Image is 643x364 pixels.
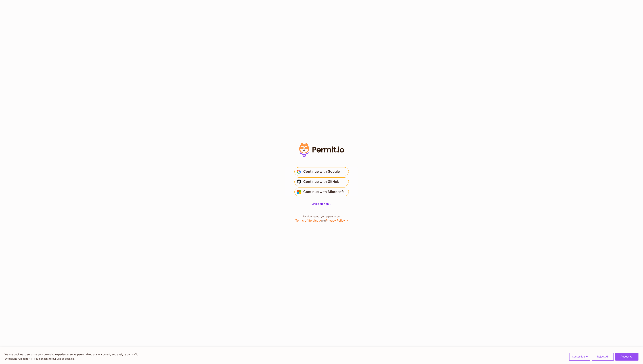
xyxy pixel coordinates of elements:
button: Continue with GitHub [294,177,349,186]
a: Single sign on -> [311,202,332,206]
p: We use cookies to enhance your browsing experience, serve personalized ads or content, and analyz... [5,352,139,357]
span: Continue with Microsoft [303,189,344,195]
a: Privacy Policy ↗ [326,219,348,222]
a: Terms of Service ↗ [295,219,321,222]
p: By signing up, you agree to our and [295,215,348,223]
p: By clicking "Accept All", you consent to our use of cookies. [5,357,139,361]
span: Continue with Google [303,169,340,174]
span: Single sign on -> [311,202,332,205]
button: Continue with Google [294,167,349,176]
span: Continue with GitHub [303,179,339,185]
button: Accept All [615,353,638,361]
button: Reject All [592,353,614,361]
button: Continue with Microsoft [294,188,349,196]
button: Customize [569,353,590,361]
